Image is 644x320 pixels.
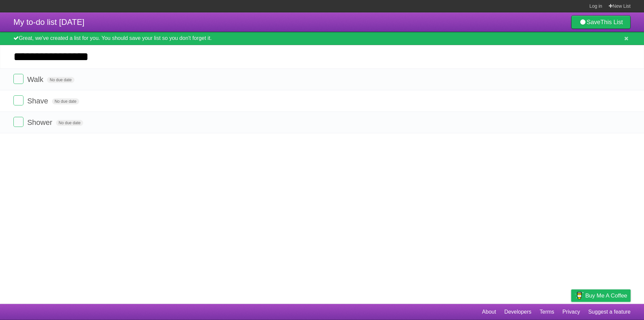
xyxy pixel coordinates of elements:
span: Shave [27,97,50,105]
label: Done [13,117,23,127]
span: No due date [52,98,79,104]
span: No due date [47,77,74,83]
span: Walk [27,75,45,84]
a: Buy me a coffee [571,289,631,302]
b: This List [600,19,623,26]
a: About [482,306,496,318]
span: Shower [27,118,54,127]
a: Terms [540,306,554,318]
span: Buy me a coffee [585,290,627,302]
a: SaveThis List [571,15,631,29]
a: Privacy [562,306,580,318]
img: Buy me a coffee [575,290,584,301]
span: No due date [56,120,83,126]
label: Done [13,74,23,84]
a: Suggest a feature [588,306,631,318]
label: Done [13,95,23,105]
a: Developers [504,306,531,318]
span: My to-do list [DATE] [13,17,85,27]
